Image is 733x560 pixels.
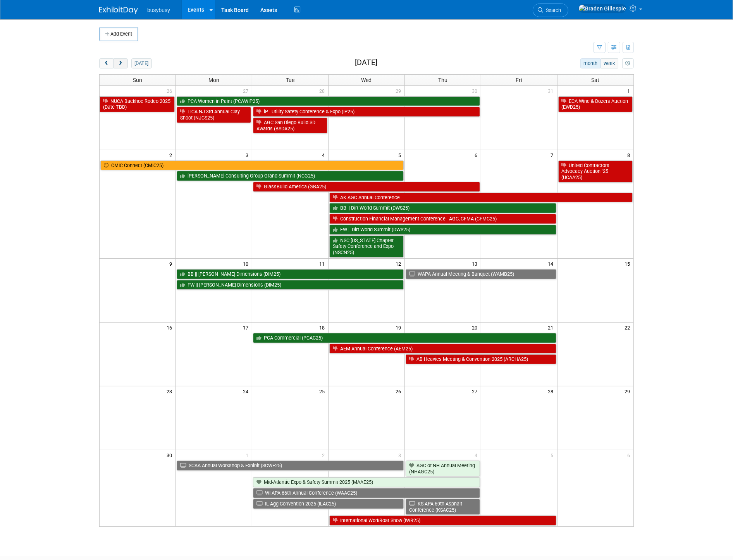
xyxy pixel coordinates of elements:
a: FW || Dirt World Summit (DWS25) [329,225,556,235]
a: PCA Commercial (PCAC25) [253,333,556,343]
span: 15 [624,259,633,268]
button: prev [99,58,114,68]
button: Add Event [99,27,138,41]
h2: [DATE] [355,58,377,67]
span: 3 [397,450,404,460]
a: WI APA 66th Annual Conference (WAAC25) [253,488,480,498]
a: NUCA Backhoe Rodeo 2025 (Date TBD) [100,96,175,112]
span: 2 [169,150,176,160]
a: KS APA 69th Asphalt Conference (KSAC25) [406,499,480,515]
a: AB Heavies Meeting & Convention 2025 (ARCHA25) [406,354,556,364]
button: month [580,58,601,68]
span: 5 [397,150,404,160]
a: Construction Financial Management Conference - AGC, CFMA (CFMC25) [329,214,556,224]
a: United Contractors Advocacy Auction ’25 (UCAA25) [558,160,633,183]
span: 4 [474,450,481,460]
span: Wed [361,77,372,83]
i: Personalize Calendar [625,61,630,66]
span: 29 [395,86,404,96]
span: 6 [626,450,633,460]
span: 19 [395,323,404,332]
span: 27 [242,86,252,96]
a: IL Agg Convention 2025 (ILAC25) [253,499,404,509]
button: [DATE] [131,58,152,68]
span: 28 [318,86,328,96]
span: 8 [626,150,633,160]
span: 23 [166,386,176,396]
span: Sat [591,77,599,83]
a: BB || [PERSON_NAME] Dimensions (DIM25) [177,269,404,279]
img: ExhibitDay [99,7,138,14]
span: 27 [471,386,481,396]
button: week [601,58,618,68]
span: 6 [474,150,481,160]
span: 17 [242,323,252,332]
button: next [113,58,127,68]
button: myCustomButton [622,58,634,68]
a: AGC San Diego Build SD Awards (BSDA25) [253,118,327,133]
a: LICA NJ 3rd Annual Clay Shoot (NJCS25) [177,107,251,123]
span: Thu [438,77,447,83]
span: 3 [245,150,252,160]
span: Tue [286,77,294,83]
span: 31 [547,86,557,96]
span: 24 [242,386,252,396]
span: 26 [166,86,176,96]
span: 21 [547,323,557,332]
a: WAPA Annual Meeting & Banquet (WAMB25) [406,269,556,279]
img: Braden Gillespie [578,4,626,13]
span: 28 [547,386,557,396]
span: 29 [624,386,633,396]
a: FW || [PERSON_NAME] Dimensions (DIM25) [177,280,404,290]
a: AK AGC Annual Conference [329,193,633,203]
a: iP - Utility Safety Conference & Expo (IP25) [253,107,480,117]
span: Sun [133,77,142,83]
span: 26 [395,386,404,396]
span: 11 [318,259,328,268]
a: Search [533,3,568,17]
span: 20 [471,323,481,332]
span: 2 [321,450,328,460]
a: BB || Dirt World Summit (DWS25) [329,203,556,213]
span: Mon [208,77,219,83]
span: 1 [626,86,633,96]
span: 30 [471,86,481,96]
span: Search [543,7,561,13]
a: GlassBuild America (GBA25) [253,182,480,192]
a: AGC of NH Annual Meeting (NHAGC25) [406,461,480,476]
span: 30 [166,450,176,460]
a: Mid-Atlantic Expo & Safety Summit 2025 (MAAE25) [253,477,480,487]
span: 12 [395,259,404,268]
span: busybusy [147,7,170,13]
span: 7 [550,150,557,160]
span: 9 [169,259,176,268]
a: PCA Women in Paint (PCAWIP25) [177,96,480,106]
span: 10 [242,259,252,268]
a: AEM Annual Conference (AEM25) [329,344,556,354]
span: 22 [624,323,633,332]
span: 25 [318,386,328,396]
span: 5 [550,450,557,460]
span: 4 [321,150,328,160]
a: International WorkBoat Show (IWB25) [329,516,556,526]
span: 14 [547,259,557,268]
a: SCAA Annual Workshop & Exhibit (SCWE25) [177,461,404,471]
a: NSC [US_STATE] Chapter Safety Conference and Expo (NSCN25) [329,236,404,258]
span: 1 [245,450,252,460]
span: 13 [471,259,481,268]
span: 16 [166,323,176,332]
a: ECA Wine & Dozers Auction (EWD25) [558,96,633,112]
span: 18 [318,323,328,332]
a: [PERSON_NAME] Consulting Group Grand Summit (NCG25) [177,171,404,181]
a: CMIC Connect (CMIC25) [100,160,404,171]
span: Fri [516,77,522,83]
